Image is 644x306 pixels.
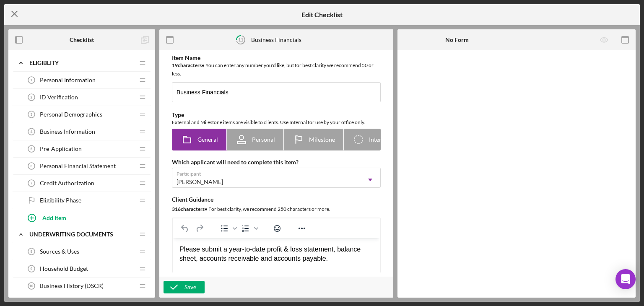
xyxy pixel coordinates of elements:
[172,62,205,68] b: 19 character s •
[31,164,33,168] tspan: 6
[40,145,82,152] span: Pre-Application
[172,159,381,166] div: Which applicant will need to complete this item?
[238,37,243,42] tspan: 11
[172,118,381,127] div: External and Milestone items are visible to clients. Use Internal for use by your office only.
[40,94,78,101] span: ID Verification
[70,36,94,43] b: Checklist
[40,163,116,169] span: Personal Financial Statement
[29,284,34,288] tspan: 10
[40,283,104,289] span: Business History (DSCR)
[184,281,196,293] div: Save
[21,209,151,226] button: Add Item
[197,136,218,143] span: General
[270,223,284,234] button: Emojis
[31,95,33,99] tspan: 2
[40,77,96,83] span: Personal Information
[217,223,238,234] div: Bullet list
[252,136,275,143] span: Personal
[172,112,381,118] div: Type
[445,36,469,43] b: No Form
[295,223,309,234] button: Reveal or hide additional toolbar items
[172,54,381,61] div: Item Name
[31,267,33,271] tspan: 9
[31,112,33,117] tspan: 3
[369,136,390,143] span: Internal
[172,205,381,213] div: For best clarity, we recommend 250 characters or more.
[172,206,208,212] b: 316 character s •
[172,196,381,203] div: Client Guidance
[40,197,81,204] span: Eligibility Phase
[239,223,260,234] div: Numbered list
[29,231,134,238] div: Underwriting Documents
[40,265,88,272] span: Household Budget
[301,11,343,18] h5: Edit Checklist
[40,248,79,255] span: Sources & Uses
[31,249,33,254] tspan: 8
[31,130,33,134] tspan: 4
[31,181,33,185] tspan: 7
[31,78,33,82] tspan: 1
[42,210,66,226] div: Add Item
[31,147,33,151] tspan: 5
[164,281,205,293] button: Save
[40,111,102,118] span: Personal Demographics
[172,61,381,78] div: You can enter any number you'd like, but for best clarity we recommend 50 or less.
[192,223,207,234] button: Redo
[29,60,134,66] div: Eligiblity
[178,223,192,234] button: Undo
[251,36,301,43] div: Business Financials
[615,269,636,289] div: Open Intercom Messenger
[177,179,223,185] div: [PERSON_NAME]
[40,180,94,187] span: Credit Authorization
[309,136,335,143] span: Milestone
[40,128,95,135] span: Business Information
